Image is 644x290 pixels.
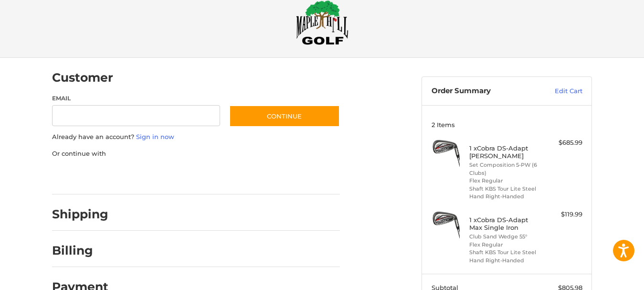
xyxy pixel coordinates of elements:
[545,138,582,148] div: $685.99
[469,177,542,185] li: Flex Regular
[49,168,121,185] iframe: PayPal-paypal
[469,257,542,265] li: Hand Right-Handed
[469,144,542,160] h4: 1 x Cobra DS-Adapt [PERSON_NAME]
[52,70,113,85] h2: Customer
[469,193,542,201] li: Hand Right-Handed
[52,149,340,159] p: Or continue with
[52,132,340,142] p: Already have an account?
[534,86,582,96] a: Edit Cart
[469,161,542,177] li: Set Composition 5-PW (6 Clubs)
[469,248,542,257] li: Shaft KBS Tour Lite Steel
[52,207,108,222] h2: Shipping
[545,210,582,219] div: $119.99
[136,133,174,140] a: Sign in now
[52,94,220,103] label: Email
[229,105,340,127] button: Continue
[469,216,542,232] h4: 1 x Cobra DS-Adapt Max Single Iron
[10,249,114,280] iframe: Gorgias live chat messenger
[432,121,582,129] h3: 2 Items
[432,86,534,96] h3: Order Summary
[469,233,542,241] li: Club Sand Wedge 55°
[565,264,644,290] iframe: Google Customer Reviews
[469,185,542,193] li: Shaft KBS Tour Lite Steel
[52,243,108,258] h2: Billing
[469,241,542,249] li: Flex Regular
